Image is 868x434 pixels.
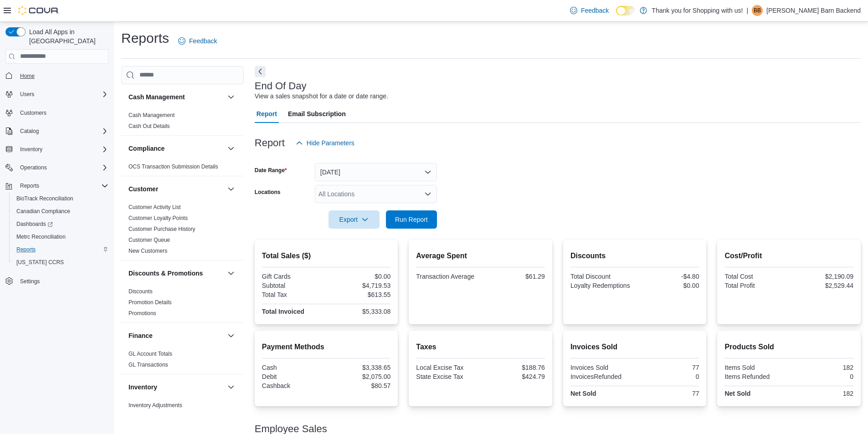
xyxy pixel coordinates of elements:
[570,390,596,397] strong: Net Sold
[128,247,167,255] span: New Customers
[570,373,633,380] div: InvoicesRefunded
[386,210,437,229] button: Run Report
[724,273,787,280] div: Total Cost
[416,273,478,280] div: Transaction Average
[128,112,175,119] span: Cash Management
[128,269,203,278] h3: Discounts & Promotions
[262,273,324,280] div: Gift Cards
[13,193,108,204] span: BioTrack Reconciliation
[424,190,431,198] button: Open list of options
[128,214,188,222] span: Customer Loyalty Points
[2,69,112,82] button: Home
[20,72,35,80] span: Home
[315,163,437,181] button: [DATE]
[328,282,390,289] div: $4,719.53
[16,233,66,240] span: Metrc Reconciliation
[121,29,169,47] h1: Reports
[13,231,69,242] a: Metrc Reconciliation
[724,282,787,289] div: Total Profit
[13,193,77,204] a: BioTrack Reconciliation
[334,210,374,229] span: Export
[255,66,266,77] button: Next
[288,105,346,123] span: Email Subscription
[128,269,224,278] button: Discounts & Promotions
[416,364,478,371] div: Local Excise Tax
[16,246,36,253] span: Reports
[791,282,853,289] div: $2,529.44
[724,364,787,371] div: Items Sold
[16,195,73,202] span: BioTrack Reconciliation
[416,342,545,352] h2: Taxes
[121,286,244,322] div: Discounts & Promotions
[13,206,108,217] span: Canadian Compliance
[752,5,763,16] div: Budd Barn Backend
[570,273,633,280] div: Total Discount
[128,237,170,243] a: Customer Queue
[262,282,324,289] div: Subtotal
[746,5,748,16] p: |
[20,91,34,98] span: Users
[328,273,390,280] div: $0.00
[128,310,156,317] span: Promotions
[483,373,545,380] div: $424.79
[329,210,380,229] button: Export
[328,382,390,389] div: $80.57
[255,81,307,92] h3: End Of Day
[16,89,108,100] span: Users
[5,66,108,311] nav: Complex example
[2,125,112,138] button: Catalog
[226,382,236,393] button: Inventory
[724,342,853,352] h2: Products Sold
[128,215,188,221] a: Customer Loyalty Points
[128,288,153,295] a: Discounts
[18,6,59,15] img: Cova
[791,364,853,371] div: 182
[13,244,108,255] span: Reports
[16,144,46,155] button: Inventory
[128,351,172,357] a: GL Account Totals
[26,27,108,46] span: Load All Apps in [GEOGRAPHIC_DATA]
[128,225,195,233] span: Customer Purchase History
[128,123,170,129] a: Cash Out Details
[16,276,43,287] a: Settings
[652,5,743,16] p: Thank you for Shopping with us!
[13,257,108,268] span: Washington CCRS
[255,189,281,196] label: Locations
[121,202,244,260] div: Customer
[128,299,172,306] a: Promotion Details
[128,163,218,170] span: OCS Transaction Submission Details
[570,250,699,261] h2: Discounts
[13,244,39,255] a: Reports
[13,219,108,230] span: Dashboards
[2,106,112,119] button: Customers
[255,167,287,174] label: Date Range
[128,144,164,153] h3: Compliance
[128,144,224,153] button: Compliance
[292,134,358,152] button: Hide Parameters
[328,291,390,298] div: $613.55
[16,70,108,82] span: Home
[2,179,112,192] button: Reports
[128,184,158,194] h3: Customer
[262,250,391,261] h2: Total Sales ($)
[226,330,236,341] button: Finance
[128,184,224,194] button: Customer
[16,275,108,286] span: Settings
[16,180,43,191] button: Reports
[791,373,853,380] div: 0
[189,36,217,46] span: Feedback
[9,218,112,230] a: Dashboards
[262,291,324,298] div: Total Tax
[791,273,853,280] div: $2,190.09
[20,146,42,153] span: Inventory
[20,128,39,135] span: Catalog
[20,109,46,117] span: Customers
[9,230,112,243] button: Metrc Reconciliation
[754,5,761,16] span: BB
[226,184,236,194] button: Customer
[724,250,853,261] h2: Cost/Profit
[2,88,112,101] button: Users
[128,361,168,368] span: GL Transactions
[13,257,67,268] a: [US_STATE] CCRS
[9,205,112,218] button: Canadian Compliance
